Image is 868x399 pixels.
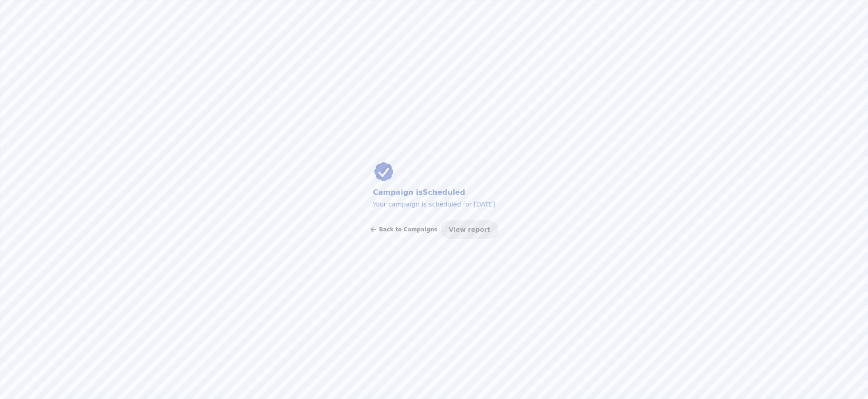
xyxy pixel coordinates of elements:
[370,221,437,239] button: Back to Campaigns
[373,199,495,210] p: Your campaign is scheduled for [DATE]
[448,226,490,233] span: View report
[379,227,437,232] span: Back to Campaigns
[373,186,495,199] h2: Campaign is Scheduled
[441,221,498,239] button: View report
